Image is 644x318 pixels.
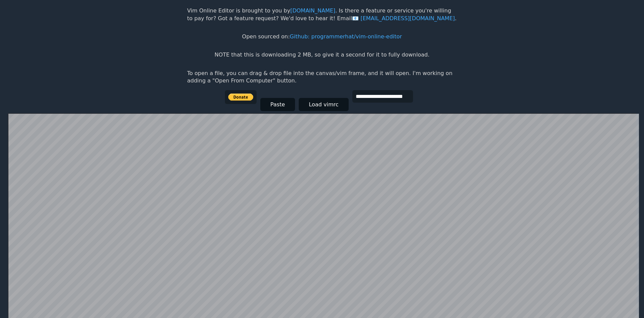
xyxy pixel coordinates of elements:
[290,33,402,40] a: Github: programmerhat/vim-online-editor
[242,33,402,40] p: Open sourced on:
[260,98,295,111] button: Paste
[214,51,429,59] p: NOTE that this is downloading 2 MB, so give it a second for it to fully download.
[187,7,457,22] p: Vim Online Editor is brought to you by . Is there a feature or service you're willing to pay for?...
[352,15,455,22] a: [EMAIL_ADDRESS][DOMAIN_NAME]
[299,98,349,111] button: Load vimrc
[187,70,457,85] p: To open a file, you can drag & drop file into the canvas/vim frame, and it will open. I'm working...
[290,7,335,14] a: [DOMAIN_NAME]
